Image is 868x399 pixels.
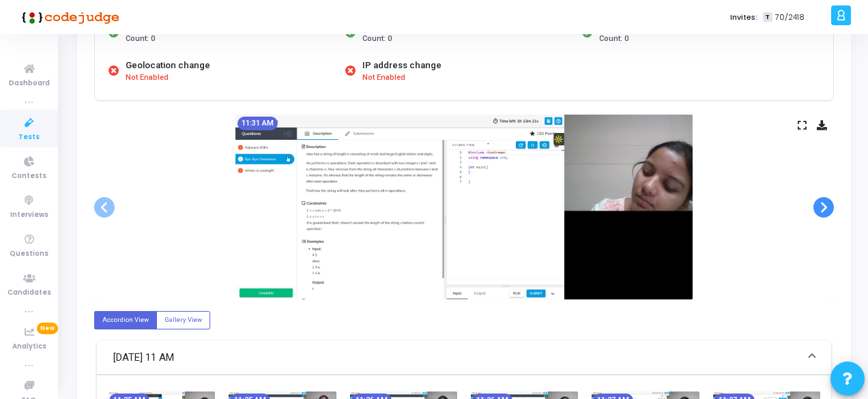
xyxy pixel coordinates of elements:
span: Analytics [12,341,46,353]
span: Tests [18,132,40,143]
mat-panel-title: [DATE] 11 AM [113,350,798,366]
span: Not Enabled [362,72,405,84]
span: Contests [12,171,46,182]
label: Accordion View [94,311,157,329]
span: Not Enabled [126,72,169,84]
label: Invites: [730,12,757,23]
div: Geolocation change [126,59,210,72]
span: New [37,323,58,334]
span: Interviews [10,209,48,221]
span: Questions [10,248,48,260]
label: Gallery View [156,311,210,329]
span: Candidates [8,287,51,299]
span: Dashboard [9,78,50,89]
span: Count: 0 [362,33,392,45]
img: screenshot-1758780098078.jpeg [235,115,693,299]
div: IP address change [362,59,442,72]
span: T [763,12,772,23]
img: logo [17,3,119,31]
mat-chip: 11:31 AM [237,117,278,130]
mat-expansion-panel-header: [DATE] 11 AM [97,341,831,375]
span: Count: 0 [599,33,628,45]
span: Count: 0 [126,33,155,45]
span: 70/2418 [775,12,805,23]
